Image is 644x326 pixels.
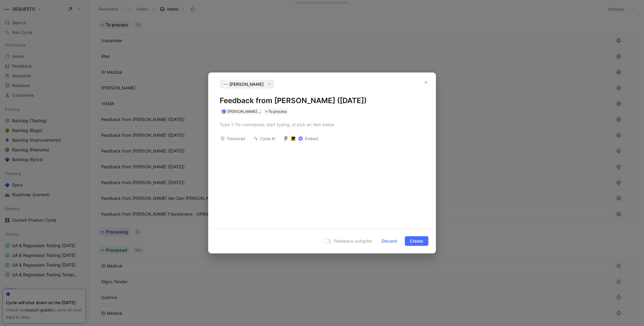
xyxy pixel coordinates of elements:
div: To process [264,109,288,115]
button: Cycle AI [251,134,279,143]
span: To process [269,109,287,115]
button: Discard [377,236,402,246]
span: [PERSON_NAME] t'Serstevens [228,109,279,114]
img: avatar [222,110,225,113]
button: Transcript [218,134,249,143]
button: Create [405,236,429,246]
span: Create [410,237,423,245]
span: [PERSON_NAME] [230,81,264,88]
h1: Feedback from [PERSON_NAME] ([DATE]) [220,96,424,106]
button: Embed [281,134,321,143]
button: logo[PERSON_NAME] [220,80,274,89]
span: Feedback autopilot [334,237,372,245]
span: Discard [382,237,397,245]
button: Feedback autopilot [322,237,374,245]
img: logo [222,81,229,87]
